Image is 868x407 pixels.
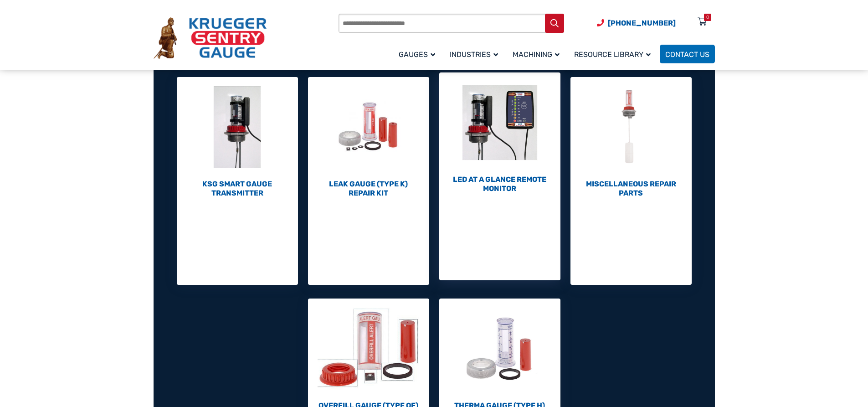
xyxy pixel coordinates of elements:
[308,77,429,198] a: Visit product category Leak Gauge (Type K) Repair Kit
[177,77,298,198] a: Visit product category KSG Smart Gauge Transmitter
[570,77,692,198] a: Visit product category Miscellaneous Repair Parts
[439,299,560,399] img: Therma Gauge (Type H) Repair Kit
[570,77,692,177] img: Miscellaneous Repair Parts
[439,72,560,173] img: LED At A Glance Remote Monitor
[177,180,298,198] h2: KSG Smart Gauge Transmitter
[308,180,429,198] h2: Leak Gauge (Type K) Repair Kit
[507,43,569,65] a: Machining
[660,45,715,63] a: Contact Us
[450,50,498,59] span: Industries
[439,72,560,193] a: Visit product category LED At A Glance Remote Monitor
[608,19,676,27] span: [PHONE_NUMBER]
[665,50,709,59] span: Contact Us
[399,50,435,59] span: Gauges
[308,299,429,399] img: Overfill Gauge (Type OF) Repair Kit
[597,17,676,29] a: Phone Number (920) 434-8860
[569,43,660,65] a: Resource Library
[154,17,267,59] img: Krueger Sentry Gauge
[177,77,298,177] img: KSG Smart Gauge Transmitter
[706,14,709,21] div: 0
[574,50,651,59] span: Resource Library
[308,77,429,177] img: Leak Gauge (Type K) Repair Kit
[439,175,560,193] h2: LED At A Glance Remote Monitor
[444,43,507,65] a: Industries
[570,180,692,198] h2: Miscellaneous Repair Parts
[513,50,560,59] span: Machining
[393,43,444,65] a: Gauges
